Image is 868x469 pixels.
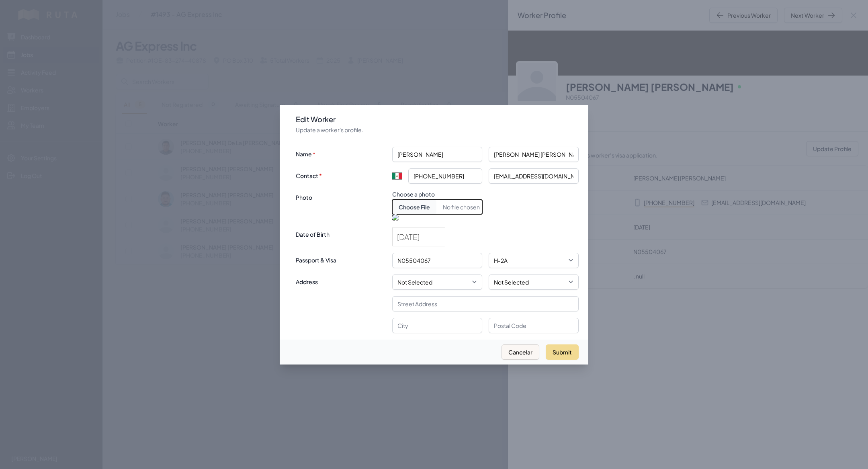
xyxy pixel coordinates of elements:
input: Email [489,168,579,184]
input: Passport # [392,253,482,268]
label: Name [296,147,386,159]
input: Street Address [392,296,579,311]
label: Passport & Visa [296,253,386,265]
p: Update a worker's profile. [296,126,579,134]
input: Enter phone number [408,168,482,184]
input: Postal Code [489,318,579,333]
h3: Edit Worker [296,115,579,124]
button: Cancelar [502,344,539,360]
input: Last name [489,147,579,162]
button: Submit [546,344,579,360]
input: Date [393,227,445,246]
label: Contact [296,168,386,180]
p: Choose a photo [392,190,482,198]
input: City [392,318,482,333]
label: Address [296,274,386,287]
label: Photo [296,190,386,202]
input: First name [392,147,482,162]
label: Date of Birth [296,227,386,239]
